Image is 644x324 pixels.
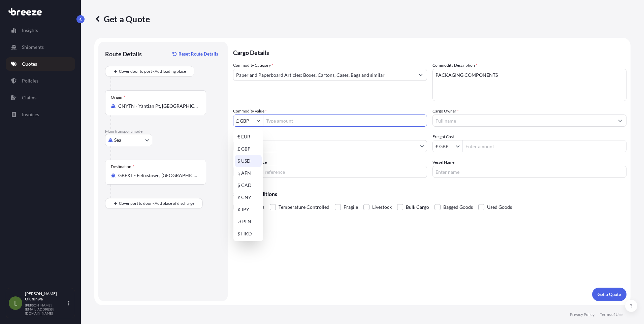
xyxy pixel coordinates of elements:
[235,143,262,155] div: £ GBP
[279,202,329,212] span: Temperature Controlled
[22,77,38,84] p: Policies
[233,129,263,241] div: Show suggestions
[105,129,221,134] p: Main transport mode
[105,50,142,58] p: Route Details
[570,312,594,317] p: Privacy Policy
[463,140,626,152] input: Enter amount
[233,166,427,178] input: Your internal reference
[22,61,37,67] p: Quotes
[406,202,429,212] span: Bulk Cargo
[119,68,186,75] span: Cover door to port - Add loading place
[233,69,415,81] input: Select a commodity type
[432,159,454,166] label: Vessel Name
[114,137,121,143] span: Sea
[111,164,134,169] div: Destination
[105,134,152,146] button: Select transport
[432,108,459,115] label: Cargo Owner
[614,115,626,127] button: Show suggestions
[235,203,262,216] div: ¥ JPY
[233,42,626,62] p: Cargo Details
[22,94,36,101] p: Claims
[372,202,392,212] span: Livestock
[118,103,198,109] input: Origin
[432,62,477,69] label: Commodity Description
[600,312,622,317] p: Terms of Use
[25,303,67,315] p: [PERSON_NAME][EMAIL_ADDRESS][DOMAIN_NAME]
[235,131,262,143] div: € EUR
[119,200,194,207] span: Cover port to door - Add place of discharge
[456,143,462,150] button: Show suggestions
[94,13,150,24] p: Get a Quote
[235,191,262,203] div: ¥ CNY
[22,27,38,34] p: Insights
[256,117,263,124] button: Show suggestions
[487,202,512,212] span: Used Goods
[235,228,262,240] div: $ HKD
[235,155,262,167] div: $ USD
[443,202,473,212] span: Bagged Goods
[233,62,273,69] label: Commodity Category
[233,108,267,115] label: Commodity Value
[598,291,621,298] p: Get a Quote
[432,133,454,140] label: Freight Cost
[235,179,262,191] div: $ CAD
[415,69,427,81] button: Show suggestions
[263,115,427,127] input: Type amount
[14,300,17,306] span: L
[235,167,262,179] div: ؋ AFN
[233,191,626,197] p: Special Conditions
[432,166,626,178] input: Enter name
[233,159,267,166] label: Booking Reference
[233,133,253,140] span: Load Type
[433,115,614,127] input: Full name
[433,140,456,152] input: Freight Cost
[22,111,39,118] p: Invoices
[25,291,67,302] p: [PERSON_NAME] Olufunwa
[179,51,218,57] p: Reset Route Details
[344,202,358,212] span: Fragile
[111,95,125,100] div: Origin
[235,216,262,228] div: zł PLN
[22,44,44,51] p: Shipments
[233,115,256,127] input: Commodity Value
[118,172,198,179] input: Destination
